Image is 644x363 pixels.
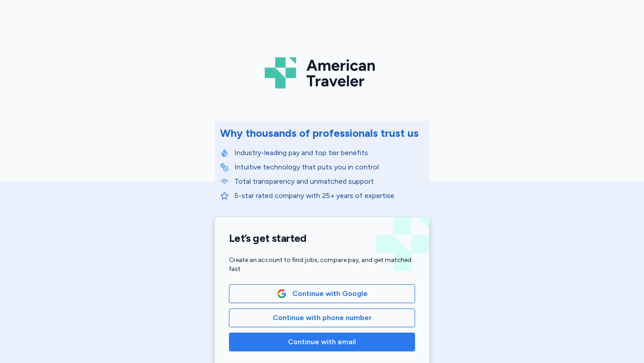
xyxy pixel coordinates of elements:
[229,284,415,303] button: Google LogoContinue with Google
[229,232,415,245] h1: Let’s get started
[273,312,372,323] span: Continue with phone number
[220,126,419,140] div: Why thousands of professionals trust us
[234,176,424,187] p: Total transparency and unmatched support
[229,308,415,327] button: Continue with phone number
[234,148,424,158] p: Industry-leading pay and top tier benefits
[265,54,379,92] img: Logo
[229,333,415,351] button: Continue with email
[234,190,424,201] p: 5-star rated company with 25+ years of expertise
[292,288,368,299] span: Continue with Google
[288,337,356,347] span: Continue with email
[229,256,415,274] div: Create an account to find jobs, compare pay, and get matched fast
[277,289,287,299] img: Google Logo
[234,162,424,173] p: Intuitive technology that puts you in control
